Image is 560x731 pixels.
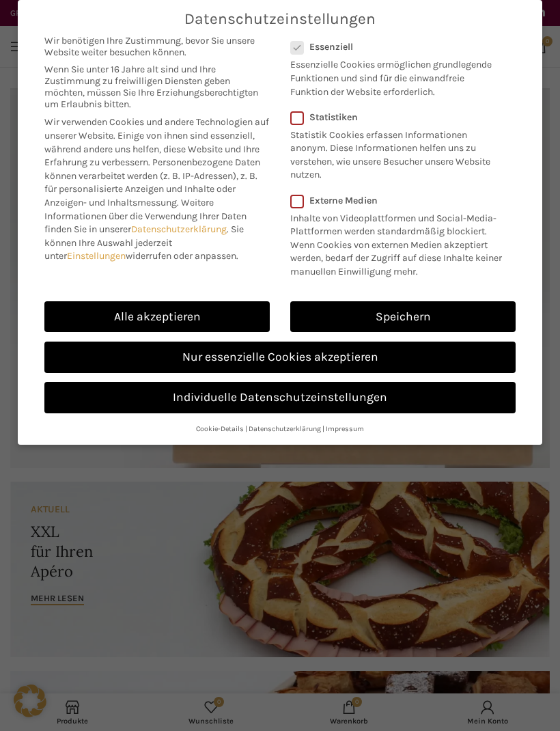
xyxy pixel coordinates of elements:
[196,424,244,433] a: Cookie-Details
[290,206,507,279] p: Inhalte von Videoplattformen und Social-Media-Plattformen werden standardmäßig blockiert. Wenn Co...
[44,116,269,168] span: Wir verwenden Cookies und andere Technologien auf unserer Website. Einige von ihnen sind essenzie...
[67,250,126,262] a: Einstellungen
[290,111,498,123] label: Statistiken
[249,424,321,433] a: Datenschutzerklärung
[44,197,247,235] span: Weitere Informationen über die Verwendung Ihrer Daten finden Sie in unserer .
[290,195,507,206] label: Externe Medien
[290,123,498,182] p: Statistik Cookies erfassen Informationen anonym. Diese Informationen helfen uns zu verstehen, wie...
[44,301,270,333] a: Alle akzeptieren
[326,424,364,433] a: Impressum
[131,223,227,235] a: Datenschutzerklärung
[290,53,498,98] p: Essenzielle Cookies ermöglichen grundlegende Funktionen und sind für die einwandfreie Funktion de...
[44,64,270,110] span: Wenn Sie unter 16 Jahre alt sind und Ihre Zustimmung zu freiwilligen Diensten geben möchten, müss...
[44,342,516,373] a: Nur essenzielle Cookies akzeptieren
[44,382,516,413] a: Individuelle Datenschutzeinstellungen
[290,41,498,53] label: Essenziell
[44,223,244,262] span: Sie können Ihre Auswahl jederzeit unter widerrufen oder anpassen.
[44,156,260,208] span: Personenbezogene Daten können verarbeitet werden (z. B. IP-Adressen), z. B. für personalisierte A...
[184,10,376,28] span: Datenschutzeinstellungen
[290,301,516,333] a: Speichern
[44,35,270,58] span: Wir benötigen Ihre Zustimmung, bevor Sie unsere Website weiter besuchen können.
